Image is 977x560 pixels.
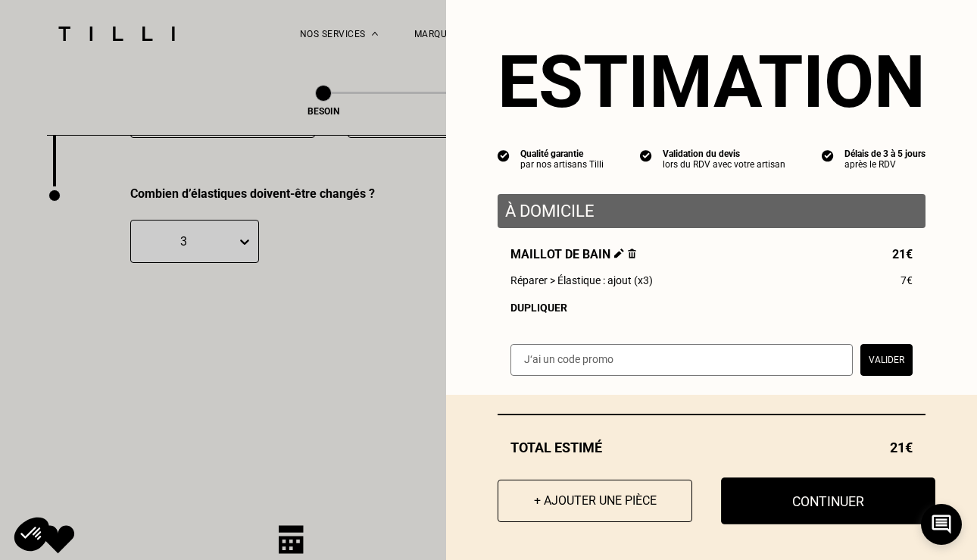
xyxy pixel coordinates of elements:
[892,247,913,261] span: 21€
[510,247,636,261] span: Maillot de bain
[721,477,935,524] button: Continuer
[901,274,913,286] span: 7€
[860,344,913,376] button: Valider
[510,344,853,376] input: J‘ai un code promo
[498,39,925,124] section: Estimation
[844,149,925,159] div: Délais de 3 à 5 jours
[640,149,652,162] img: icon list info
[498,149,510,162] img: icon list info
[520,149,604,159] div: Qualité garantie
[614,249,624,258] img: Éditer
[663,149,785,159] div: Validation du devis
[510,302,913,314] div: Dupliquer
[663,159,785,170] div: lors du RDV avec votre artisan
[510,274,653,286] span: Réparer > Élastique : ajout (x3)
[498,440,925,455] div: Total estimé
[505,202,918,221] p: À domicile
[520,159,604,170] div: par nos artisans Tilli
[890,440,913,455] span: 21€
[844,159,925,170] div: après le RDV
[822,149,834,162] img: icon list info
[628,249,636,258] img: Supprimer
[498,480,692,522] button: + Ajouter une pièce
